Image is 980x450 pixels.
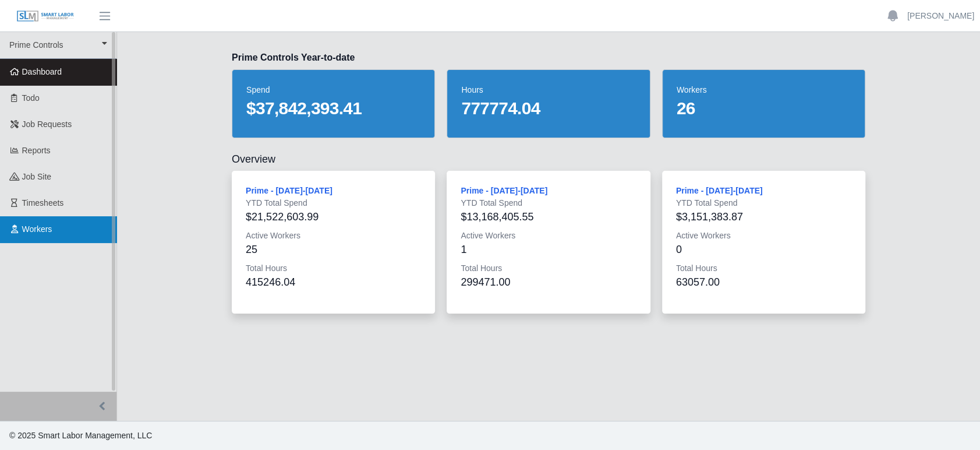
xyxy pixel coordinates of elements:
[22,224,52,234] span: Workers
[676,197,851,209] dt: YTD Total Spend
[246,241,421,258] div: 25
[246,209,421,225] div: $21,522,603.99
[246,262,421,274] dt: Total Hours
[9,431,152,440] span: © 2025 Smart Labor Management, LLC
[461,84,635,96] dt: hours
[676,230,851,241] dt: Active Workers
[232,152,865,166] h2: Overview
[461,241,636,258] div: 1
[22,93,40,103] span: Todo
[676,274,851,290] div: 63057.00
[22,67,62,76] span: Dashboard
[677,98,851,119] dd: 26
[676,186,763,195] a: Prime - [DATE]-[DATE]
[22,198,64,208] span: Timesheets
[676,209,851,225] div: $3,151,383.87
[461,186,547,195] a: Prime - [DATE]-[DATE]
[461,274,636,290] div: 299471.00
[676,262,851,274] dt: Total Hours
[16,10,75,23] img: SLM Logo
[232,51,865,65] h3: Prime Controls Year-to-date
[677,84,851,96] dt: workers
[22,146,51,155] span: Reports
[461,262,636,274] dt: Total Hours
[246,197,421,209] dt: YTD Total Spend
[246,186,332,195] a: Prime - [DATE]-[DATE]
[246,230,421,241] dt: Active Workers
[461,197,636,209] dt: YTD Total Spend
[22,119,72,129] span: Job Requests
[246,98,420,119] dd: $37,842,393.41
[246,84,420,96] dt: spend
[461,209,636,225] div: $13,168,405.55
[246,274,421,290] div: 415246.04
[461,230,636,241] dt: Active Workers
[676,241,851,258] div: 0
[461,98,635,119] dd: 777774.04
[22,172,52,181] span: job site
[907,10,974,22] a: [PERSON_NAME]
